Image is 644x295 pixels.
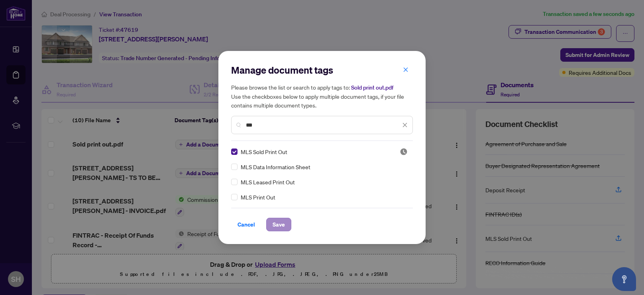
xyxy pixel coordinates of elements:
span: Sold print out.pdf [351,84,393,91]
span: close [403,67,408,72]
h5: Please browse the list or search to apply tags to: Use the checkboxes below to apply multiple doc... [231,83,413,109]
img: status [400,148,408,156]
span: close [402,122,408,128]
button: Open asap [612,267,636,291]
span: MLS Sold Print Out [241,147,287,156]
span: MLS Data Information Sheet [241,162,310,171]
button: Save [266,218,291,231]
span: Save [273,218,285,231]
span: Cancel [238,218,255,231]
span: Pending Review [400,148,408,156]
button: Cancel [231,218,261,231]
span: MLS Print Out [241,193,275,201]
span: MLS Leased Print Out [241,178,295,186]
h2: Manage document tags [231,64,413,76]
